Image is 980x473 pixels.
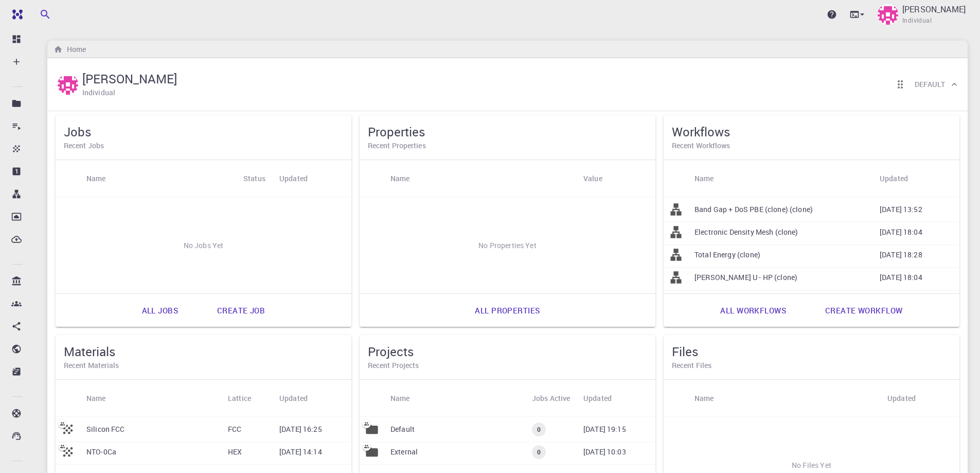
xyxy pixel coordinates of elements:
[228,380,251,417] div: Lattice
[578,380,655,417] div: Updated
[81,160,238,197] div: Name
[131,298,189,323] a: All jobs
[238,160,274,197] div: Status
[86,380,106,417] div: Name
[64,124,343,140] h5: Jobs
[64,140,343,151] h6: Recent Jobs
[8,9,23,20] img: logo
[672,360,951,371] h6: Recent Files
[360,197,655,293] div: No Properties Yet
[86,160,106,197] div: Name
[206,298,276,323] a: Create job
[689,380,882,417] div: Name
[875,160,952,197] div: Updated
[390,424,415,434] p: Default
[223,380,274,417] div: Lattice
[672,140,951,151] h6: Recent Workflows
[583,424,626,434] p: [DATE] 19:15
[86,447,116,457] p: NTO-0Ca
[672,124,951,140] h5: Workflows
[243,160,265,197] div: Status
[64,360,343,371] h6: Recent Materials
[279,424,322,434] p: [DATE] 16:25
[368,124,647,140] h5: Properties
[689,160,875,197] div: Name
[664,380,689,417] div: Icon
[368,140,647,151] h6: Recent Properties
[390,447,418,457] p: External
[880,250,922,260] p: [DATE] 18:28
[583,380,612,417] div: Updated
[664,160,689,197] div: Icon
[390,380,410,417] div: Name
[56,197,351,293] div: No Jobs Yet
[86,424,125,434] p: Silicon FCC
[694,250,760,260] p: Total Energy (clone)
[880,160,908,197] div: Updated
[279,380,308,417] div: Updated
[385,380,527,417] div: Name
[694,160,714,197] div: Name
[578,160,655,197] div: Value
[583,447,626,457] p: [DATE] 10:03
[880,272,922,283] p: [DATE] 18:04
[694,204,813,215] p: Band Gap + DoS PBE (clone) (clone)
[902,15,932,26] span: Individual
[81,380,223,417] div: Name
[274,380,351,417] div: Updated
[915,79,945,90] h6: Default
[878,4,898,25] img: Elisban Sacari
[694,380,714,417] div: Name
[390,160,410,197] div: Name
[672,343,951,360] h5: Files
[532,380,571,417] div: Jobs Active
[279,160,308,197] div: Updated
[814,298,914,323] a: Create workflow
[533,425,545,434] span: 0
[368,343,647,360] h5: Projects
[82,71,177,87] h5: [PERSON_NAME]
[880,227,922,237] p: [DATE] 18:04
[64,343,343,360] h5: Materials
[385,160,578,197] div: Name
[533,448,545,457] span: 0
[880,204,922,215] p: [DATE] 13:52
[890,74,911,95] button: Reorder cards
[694,227,798,237] p: Electronic Density Mesh (clone)
[709,298,797,323] a: All workflows
[360,160,385,197] div: Icon
[47,58,968,111] div: Elisban Sacari[PERSON_NAME]IndividualReorder cardsDefault
[228,447,242,457] p: HEX
[63,44,86,55] h6: Home
[882,380,959,417] div: Updated
[274,160,351,197] div: Updated
[694,272,797,283] p: [PERSON_NAME] U - HP (clone)
[360,380,385,417] div: Icon
[58,74,78,95] img: Elisban Sacari
[464,298,551,323] a: All properties
[368,360,647,371] h6: Recent Projects
[279,447,322,457] p: [DATE] 14:14
[887,380,916,417] div: Updated
[56,160,81,197] div: Icon
[56,380,81,417] div: Icon
[82,87,115,98] h6: Individual
[945,438,970,463] iframe: Intercom live chat
[228,424,241,434] p: FCC
[527,380,578,417] div: Jobs Active
[51,44,88,55] nav: breadcrumb
[902,3,966,15] p: [PERSON_NAME]
[583,160,602,197] div: Value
